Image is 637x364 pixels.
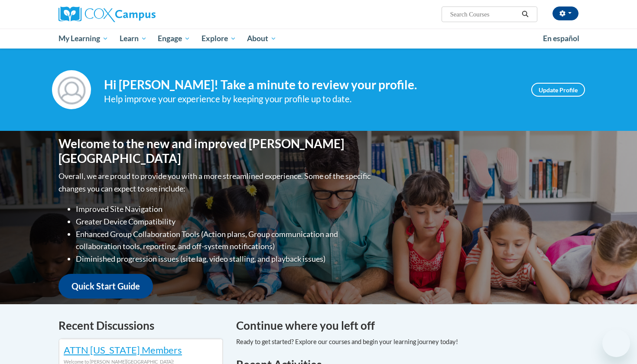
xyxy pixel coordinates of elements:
div: Help improve your experience by keeping your profile up to date. [104,92,518,106]
li: Enhanced Group Collaboration Tools (Action plans, Group communication and collaboration tools, re... [76,228,373,253]
a: Explore [196,29,242,49]
input: Search Courses [449,9,519,19]
span: My Learning [58,33,108,44]
a: Engage [152,29,196,49]
span: Explore [201,33,236,44]
h4: Continue where you left off [236,317,578,334]
button: Search [519,9,532,19]
div: Main menu [45,29,591,49]
a: En español [537,29,585,48]
span: Learn [120,33,147,44]
a: ATTN [US_STATE] Members [64,344,182,356]
span: Engage [158,33,190,44]
a: Update Profile [531,83,585,97]
h4: Recent Discussions [58,317,223,334]
img: Cox Campus [58,6,156,22]
img: Profile Image [52,70,91,109]
button: Account Settings [552,6,578,20]
span: En español [543,34,579,43]
a: Quick Start Guide [58,274,153,299]
h4: Hi [PERSON_NAME]! Take a minute to review your profile. [104,78,518,92]
p: Overall, we are proud to provide you with a more streamlined experience. Some of the specific cha... [58,170,373,195]
a: My Learning [53,29,114,49]
span: About [247,33,276,44]
li: Diminished progression issues (site lag, video stalling, and playback issues) [76,253,373,265]
li: Greater Device Compatibility [76,215,373,228]
a: Learn [114,29,153,49]
li: Improved Site Navigation [76,203,373,215]
h1: Welcome to the new and improved [PERSON_NAME][GEOGRAPHIC_DATA] [58,136,373,166]
a: About [242,29,283,49]
iframe: Button to launch messaging window [602,329,630,357]
a: Cox Campus [58,6,223,22]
